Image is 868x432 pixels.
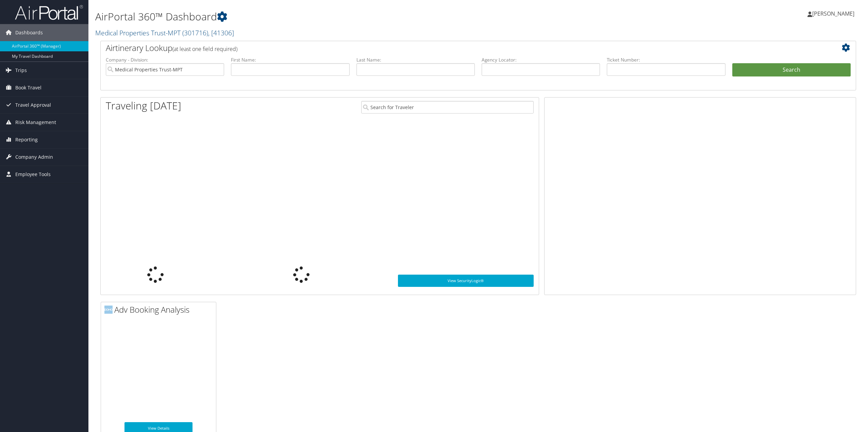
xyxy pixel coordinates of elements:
[15,149,53,166] span: Company Admin
[182,28,208,37] span: ( 301716 )
[732,63,851,77] button: Search
[812,10,854,17] span: [PERSON_NAME]
[106,42,788,54] h2: Airtinerary Lookup
[15,97,51,114] span: Travel Approval
[106,99,181,113] h1: Traveling [DATE]
[398,275,534,287] a: View SecurityLogic®
[15,79,41,96] span: Book Travel
[15,131,38,148] span: Reporting
[231,56,349,63] label: First Name:
[104,306,113,314] img: domo-logo.png
[482,56,600,63] label: Agency Locator:
[361,101,534,114] input: Search for Traveler
[104,304,216,315] h2: Adv Booking Analysis
[208,28,234,37] span: , [ 41306 ]
[95,28,234,37] a: Medical Properties Trust-MPT
[15,24,43,41] span: Dashboards
[106,56,224,63] label: Company - Division:
[15,114,56,131] span: Risk Management
[172,45,237,53] span: (at least one field required)
[15,166,51,183] span: Employee Tools
[607,56,725,63] label: Ticket Number:
[807,3,861,24] a: [PERSON_NAME]
[15,4,83,20] img: airportal-logo.png
[95,10,606,24] h1: AirPortal 360™ Dashboard
[356,56,475,63] label: Last Name:
[15,62,27,79] span: Trips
